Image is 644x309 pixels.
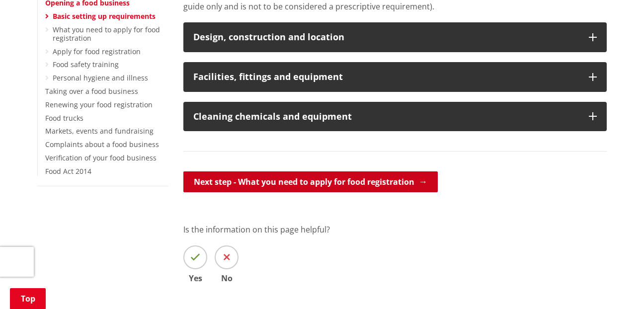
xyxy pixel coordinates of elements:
a: Next step - What you need to apply for food registration [183,171,438,192]
a: What you need to apply for food registration [53,25,160,43]
h3: Cleaning chemicals and equipment [193,112,579,122]
p: Is the information on this page helpful? [183,224,607,235]
h3: Design, construction and location [193,32,579,42]
a: Personal hygiene and illness [53,73,148,82]
a: Markets, events and fundraising [45,126,154,136]
a: Top [10,288,46,309]
span: No [215,274,239,282]
button: Facilities, fittings and equipment [183,62,607,92]
a: Food Act 2014 [45,166,91,176]
button: Design, construction and location [183,22,607,52]
a: Basic setting up requirements [53,11,156,21]
span: Yes [183,274,207,282]
a: Apply for food registration [53,47,141,56]
a: Complaints about a food business [45,140,159,149]
a: Taking over a food business [45,86,138,96]
a: Food trucks [45,113,83,123]
button: Cleaning chemicals and equipment [183,102,607,132]
a: Food safety training [53,60,119,69]
h3: Facilities, fittings and equipment [193,72,579,82]
a: Renewing your food registration [45,100,153,109]
a: Verification of your food business [45,153,157,162]
iframe: Messenger Launcher [598,267,634,303]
